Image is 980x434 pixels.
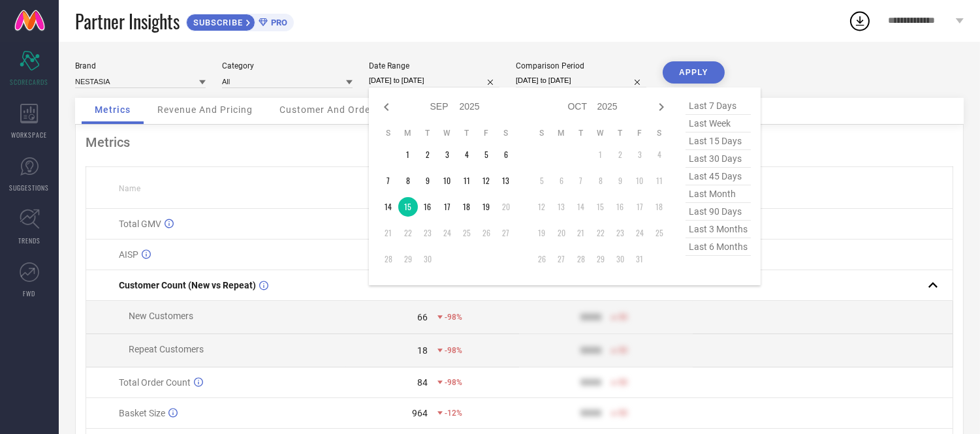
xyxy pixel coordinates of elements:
td: Tue Oct 07 2025 [571,171,591,191]
th: Saturday [496,128,516,138]
td: Wed Sep 10 2025 [437,171,457,191]
td: Tue Oct 28 2025 [571,249,591,269]
td: Mon Sep 08 2025 [398,171,418,191]
th: Friday [477,128,496,138]
td: Sun Sep 21 2025 [379,223,398,243]
td: Fri Sep 19 2025 [477,197,496,217]
td: Wed Oct 01 2025 [591,145,610,164]
td: Mon Oct 06 2025 [552,171,571,191]
td: Fri Sep 05 2025 [477,145,496,164]
span: Total GMV [119,219,161,229]
div: 9999 [580,377,601,388]
td: Mon Oct 13 2025 [552,197,571,217]
td: Tue Sep 23 2025 [418,223,437,243]
th: Sunday [532,128,552,138]
div: 18 [417,345,428,356]
td: Wed Oct 22 2025 [591,223,610,243]
td: Thu Oct 16 2025 [610,197,630,217]
span: 50 [618,378,627,387]
span: last 30 days [686,150,751,168]
span: AISP [119,249,138,260]
td: Mon Oct 27 2025 [552,249,571,269]
td: Sun Oct 12 2025 [532,197,552,217]
span: last 7 days [686,97,751,115]
div: Metrics [86,134,953,150]
div: Open download list [848,9,872,33]
td: Sun Sep 14 2025 [379,197,398,217]
span: -12% [445,409,462,418]
td: Fri Oct 31 2025 [630,249,650,269]
td: Fri Oct 24 2025 [630,223,650,243]
div: Date Range [369,61,499,70]
span: Basket Size [119,408,165,418]
td: Thu Sep 18 2025 [457,197,477,217]
td: Wed Sep 24 2025 [437,223,457,243]
td: Wed Oct 15 2025 [591,197,610,217]
span: last month [686,185,751,203]
button: APPLY [663,61,725,84]
th: Monday [552,128,571,138]
td: Wed Oct 08 2025 [591,171,610,191]
td: Thu Sep 11 2025 [457,171,477,191]
span: Name [119,184,140,193]
span: FWD [24,288,36,298]
div: Previous month [379,99,394,115]
td: Sat Sep 13 2025 [496,171,516,191]
span: SUBSCRIBE [187,18,246,27]
th: Friday [630,128,650,138]
td: Tue Sep 16 2025 [418,197,437,217]
th: Thursday [457,128,477,138]
span: SCORECARDS [10,77,49,87]
span: SUGGESTIONS [10,183,50,193]
td: Thu Sep 25 2025 [457,223,477,243]
span: Customer Count (New vs Repeat) [119,280,256,290]
td: Sat Oct 25 2025 [650,223,669,243]
span: PRO [268,18,287,27]
div: 66 [417,312,428,322]
span: Repeat Customers [129,344,204,354]
span: -98% [445,378,462,387]
span: last 45 days [686,168,751,185]
div: 9999 [580,345,601,356]
input: Select date range [369,74,499,87]
td: Sun Sep 07 2025 [379,171,398,191]
th: Tuesday [571,128,591,138]
span: 50 [618,409,627,418]
td: Tue Oct 14 2025 [571,197,591,217]
span: WORKSPACE [12,130,48,140]
span: last 6 months [686,238,751,256]
th: Thursday [610,128,630,138]
span: last 90 days [686,203,751,221]
span: Revenue And Pricing [157,104,253,115]
span: Metrics [95,104,131,115]
th: Monday [398,128,418,138]
td: Tue Sep 30 2025 [418,249,437,269]
td: Thu Sep 04 2025 [457,145,477,164]
td: Fri Oct 03 2025 [630,145,650,164]
span: -98% [445,313,462,322]
div: 84 [417,377,428,388]
span: last week [686,115,751,132]
td: Fri Sep 26 2025 [477,223,496,243]
td: Sun Oct 19 2025 [532,223,552,243]
span: last 15 days [686,132,751,150]
td: Thu Oct 09 2025 [610,171,630,191]
td: Mon Oct 20 2025 [552,223,571,243]
td: Mon Sep 29 2025 [398,249,418,269]
span: Partner Insights [75,8,180,35]
span: 50 [618,313,627,322]
td: Fri Oct 10 2025 [630,171,650,191]
td: Tue Sep 09 2025 [418,171,437,191]
span: last 3 months [686,221,751,238]
td: Tue Sep 02 2025 [418,145,437,164]
td: Wed Oct 29 2025 [591,249,610,269]
td: Mon Sep 15 2025 [398,197,418,217]
td: Sat Sep 27 2025 [496,223,516,243]
div: 9999 [580,312,601,322]
div: Brand [75,61,206,70]
td: Fri Oct 17 2025 [630,197,650,217]
div: 9999 [580,408,601,418]
div: 964 [412,408,428,418]
td: Sat Sep 06 2025 [496,145,516,164]
span: Total Order Count [119,377,191,388]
